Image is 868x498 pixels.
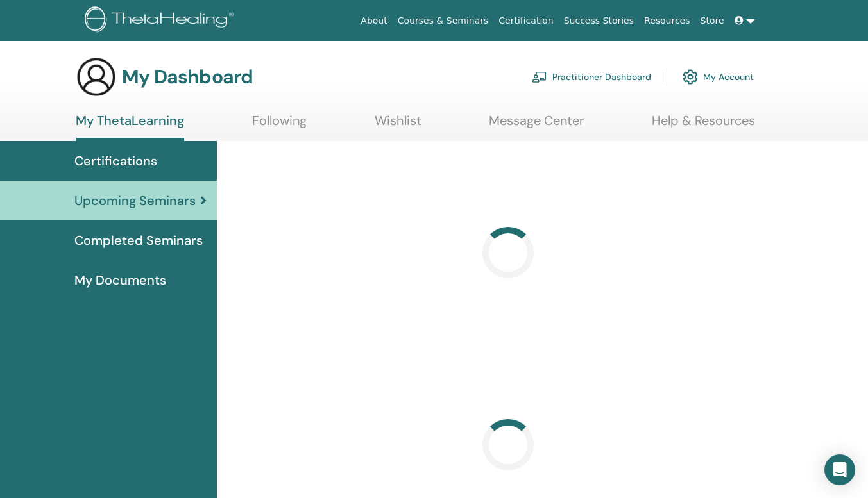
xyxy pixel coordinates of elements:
a: Success Stories [559,9,639,33]
img: cog.svg [683,66,698,88]
div: Open Intercom Messenger [824,454,855,485]
a: Wishlist [375,113,421,138]
img: generic-user-icon.jpg [76,56,117,97]
span: Completed Seminars [74,231,203,250]
a: Message Center [489,113,584,138]
img: chalkboard-teacher.svg [532,71,547,83]
a: Resources [639,9,695,33]
a: Certification [493,9,558,33]
img: logo.png [85,6,238,35]
a: My Account [683,63,754,91]
h3: My Dashboard [122,65,253,88]
a: Help & Resources [652,113,755,138]
a: Courses & Seminars [393,9,494,33]
a: About [355,9,392,33]
span: My Documents [74,270,166,290]
a: My ThetaLearning [76,113,184,141]
span: Upcoming Seminars [74,191,196,210]
a: Store [695,9,729,33]
a: Following [252,113,307,138]
a: Practitioner Dashboard [532,63,651,91]
span: Certifications [74,151,157,170]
